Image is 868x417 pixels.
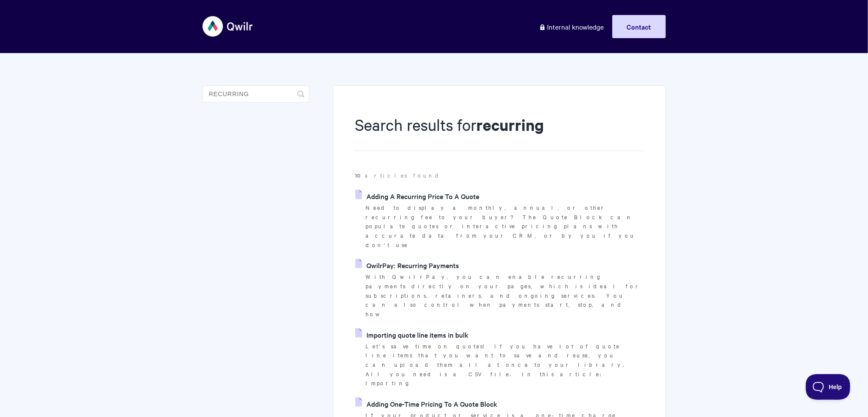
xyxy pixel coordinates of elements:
[355,259,459,272] a: QwilrPay: Recurring Payments
[203,10,254,42] img: Qwilr Help Center
[355,114,644,151] h1: Search results for
[355,171,644,180] p: articles found
[806,374,851,400] iframe: Toggle Customer Support
[355,171,365,179] strong: 10
[355,190,479,202] a: Adding A Recurring Price To A Quote
[203,85,309,103] input: Search
[355,328,469,341] a: Importing quote line items in bulk
[355,397,497,410] a: Adding One-Time Pricing To A Quote Block
[612,15,666,38] a: Contact
[533,15,611,38] a: Internal knowledge
[476,114,544,135] strong: recurring
[366,203,644,250] p: Need to display a monthly, annual, or other recurring fee to your buyer? The Quote Block can popu...
[366,341,644,388] p: Let's save time on quotes! If you have lot of quote line items that you want to save and reuse, y...
[366,272,644,319] p: With QwilrPay, you can enable recurring payments directly on your pages, which is ideal for subsc...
